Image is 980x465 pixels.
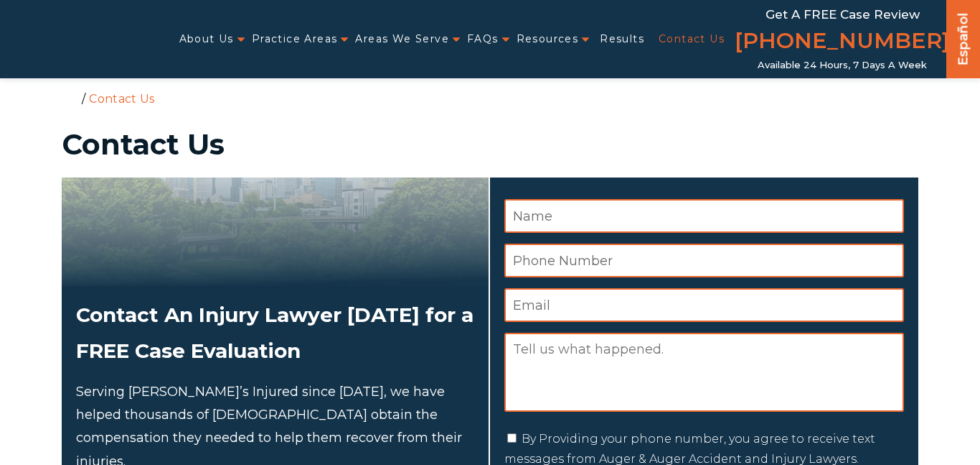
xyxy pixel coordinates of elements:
[600,24,644,54] a: Results
[517,24,579,54] a: Resources
[65,91,78,104] a: Home
[504,199,904,233] input: Name
[467,24,499,54] a: FAQs
[659,24,725,54] a: Contact Us
[735,25,950,60] a: [PHONE_NUMBER]
[504,288,904,322] input: Email
[9,27,169,51] img: Auger & Auger Accident and Injury Lawyers Logo
[179,24,234,54] a: About Us
[765,7,920,22] span: Get a FREE Case Review
[252,24,338,54] a: Practice Areas
[504,244,904,277] input: Phone Number
[62,130,918,159] h1: Contact Us
[355,24,449,54] a: Areas We Serve
[758,60,927,71] span: Available 24 Hours, 7 Days a Week
[85,92,158,106] li: Contact Us
[76,297,474,369] h2: Contact An Injury Lawyer [DATE] for a FREE Case Evaluation
[62,178,489,286] img: Attorneys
